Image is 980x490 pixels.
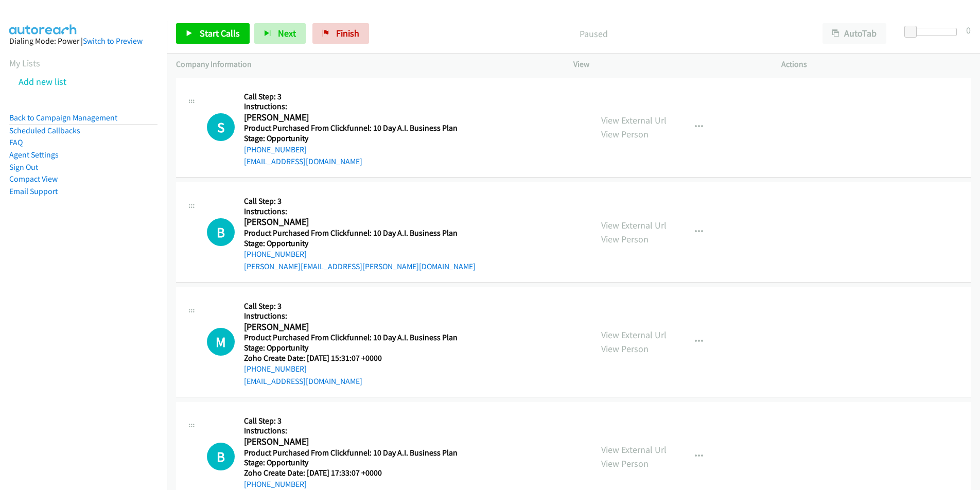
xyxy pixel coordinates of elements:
h2: [PERSON_NAME] [244,112,454,124]
a: Back to Campaign Management [9,113,117,122]
p: View [573,58,763,71]
a: View External Url [601,444,667,456]
h5: Stage: Opportunity [244,458,458,468]
div: The call is yet to be attempted [207,328,235,356]
h5: Product Purchased From Clickfunnel: 10 Day A.I. Business Plan [244,448,458,458]
a: Start Calls [176,23,250,44]
h5: Call Step: 3 [244,92,458,102]
h1: B [207,443,235,470]
div: The call is yet to be attempted [207,113,235,141]
a: View Person [601,458,649,469]
button: AutoTab [822,23,886,44]
a: [PHONE_NUMBER] [244,364,307,374]
h5: Instructions: [244,426,458,436]
a: View External Url [601,114,667,126]
a: View Person [601,343,649,355]
h1: S [207,113,235,141]
a: Sign Out [9,162,38,172]
button: Next [254,23,306,44]
a: Compact View [9,174,58,184]
div: The call is yet to be attempted [207,218,235,246]
a: Finish [312,23,369,44]
h1: M [207,328,235,356]
div: The call is yet to be attempted [207,443,235,470]
h2: [PERSON_NAME] [244,216,454,228]
div: Dialing Mode: Power | [9,35,157,47]
p: Company Information [176,58,555,71]
a: [PHONE_NUMBER] [244,249,307,259]
a: Scheduled Callbacks [9,126,80,135]
div: 0 [966,23,971,37]
a: View Person [601,233,649,245]
a: FAQ [9,137,23,147]
a: My Lists [9,57,40,69]
a: Agent Settings [9,150,59,160]
h5: Instructions: [244,311,458,321]
h2: [PERSON_NAME] [244,436,454,448]
p: Paused [383,27,804,41]
span: Next [278,27,296,39]
a: [PHONE_NUMBER] [244,145,307,154]
h1: B [207,218,235,246]
h5: Product Purchased From Clickfunnel: 10 Day A.I. Business Plan [244,332,458,343]
a: [EMAIL_ADDRESS][DOMAIN_NAME] [244,156,362,166]
h5: Zoho Create Date: [DATE] 15:31:07 +0000 [244,353,458,363]
div: Delay between calls (in seconds) [909,28,957,36]
h5: Product Purchased From Clickfunnel: 10 Day A.I. Business Plan [244,123,458,133]
h5: Call Step: 3 [244,196,476,206]
h5: Instructions: [244,206,476,217]
h5: Instructions: [244,101,458,112]
h5: Call Step: 3 [244,301,458,311]
a: [PERSON_NAME][EMAIL_ADDRESS][PERSON_NAME][DOMAIN_NAME] [244,261,476,271]
h5: Stage: Opportunity [244,238,476,249]
a: Email Support [9,186,58,196]
span: Start Calls [200,27,240,39]
a: Add new list [19,76,66,87]
a: View External Url [601,219,667,231]
a: [PHONE_NUMBER] [244,479,307,489]
h5: Product Purchased From Clickfunnel: 10 Day A.I. Business Plan [244,228,476,238]
h5: Zoho Create Date: [DATE] 17:33:07 +0000 [244,468,458,478]
a: View Person [601,128,649,140]
h5: Stage: Opportunity [244,343,458,353]
a: Switch to Preview [83,36,143,46]
h2: [PERSON_NAME] [244,321,454,333]
p: Actions [781,58,971,71]
h5: Stage: Opportunity [244,133,458,144]
a: View External Url [601,329,667,341]
span: Finish [336,27,359,39]
a: [EMAIL_ADDRESS][DOMAIN_NAME] [244,376,362,386]
h5: Call Step: 3 [244,416,458,426]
